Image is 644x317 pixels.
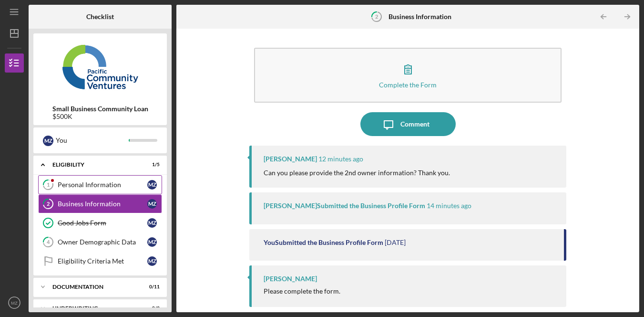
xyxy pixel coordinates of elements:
div: Good Jobs Form [58,219,147,227]
div: 0 / 2 [143,306,160,311]
div: M Z [147,199,157,209]
a: 1Personal InformationMZ [38,175,162,194]
button: MZ [5,293,24,312]
div: Please complete the form. [264,287,340,295]
div: M Z [147,237,157,247]
b: Checklist [86,13,114,21]
div: Business Information [58,200,147,208]
text: MZ [11,300,18,306]
a: 4Owner Demographic DataMZ [38,232,162,252]
b: Small Business Community Loan [52,105,148,113]
div: [PERSON_NAME] [264,275,317,283]
div: Eligibility Criteria Met [58,257,147,265]
div: M Z [147,218,157,228]
button: Comment [360,112,456,136]
tspan: 4 [47,239,50,245]
tspan: 1 [47,182,50,188]
div: Complete the Form [379,81,437,88]
div: M Z [43,136,53,146]
div: Owner Demographic Data [58,238,147,246]
div: Eligibility [52,162,136,168]
button: Complete the Form [254,48,562,103]
a: 2Business InformationMZ [38,194,162,213]
time: 2025-08-19 18:40 [427,202,471,210]
a: Good Jobs FormMZ [38,213,162,232]
div: Underwriting [52,306,136,311]
div: $500K [52,113,148,120]
a: Eligibility Criteria MetMZ [38,252,162,271]
div: Comment [400,112,429,136]
p: Can you please provide the 2nd owner information? Thank you. [264,168,450,178]
div: M Z [147,256,157,266]
tspan: 2 [375,13,378,20]
div: M Z [147,180,157,190]
div: Documentation [52,284,136,290]
b: Business Information [388,13,451,21]
time: 2025-08-15 18:05 [385,239,406,246]
div: You Submitted the Business Profile Form [264,239,383,246]
div: Personal Information [58,181,147,189]
div: You [56,132,129,148]
img: Product logo [33,38,167,95]
div: [PERSON_NAME] [264,155,317,163]
div: 0 / 11 [143,284,160,290]
div: 1 / 5 [143,162,160,168]
div: [PERSON_NAME] Submitted the Business Profile Form [264,202,425,210]
time: 2025-08-19 18:43 [318,155,363,163]
tspan: 2 [47,201,50,207]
